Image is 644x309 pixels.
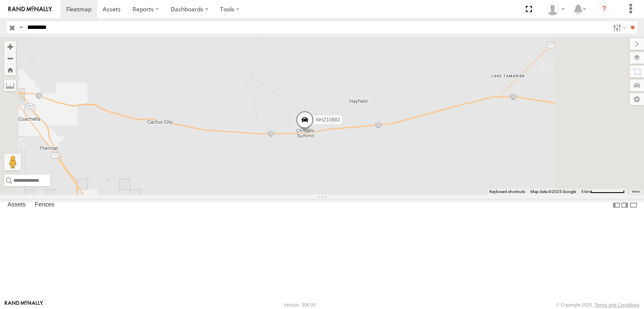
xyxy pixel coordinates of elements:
label: Measure [4,80,16,91]
label: Hide Summary Table [629,199,638,211]
label: Fences [31,199,59,211]
label: Search Query [18,21,24,33]
button: Map Scale: 5 km per 78 pixels [579,189,627,195]
label: Dock Summary Table to the Right [621,199,629,211]
button: Drag Pegman onto the map to open Street View [4,154,21,170]
label: Map Settings [630,93,644,105]
label: Assets [3,199,30,211]
label: Search Filter Options [610,21,628,33]
button: Zoom out [4,52,16,64]
div: © Copyright 2025 - [556,302,639,307]
img: rand-logo.svg [8,6,52,12]
span: Map data ©2025 Google [530,189,576,194]
button: Zoom Home [4,64,16,75]
i: ? [597,3,611,16]
div: Zulema McIntosch [543,3,568,15]
button: Zoom in [4,41,16,52]
span: 5 km [581,189,590,194]
span: NHZ10882 [316,116,340,122]
a: Terms and Conditions [595,302,639,307]
a: Terms (opens in new tab) [631,190,640,193]
label: Dock Summary Table to the Left [612,199,621,211]
div: Version: 306.00 [284,302,316,307]
button: Keyboard shortcuts [489,189,525,195]
a: Visit our Website [5,301,43,309]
